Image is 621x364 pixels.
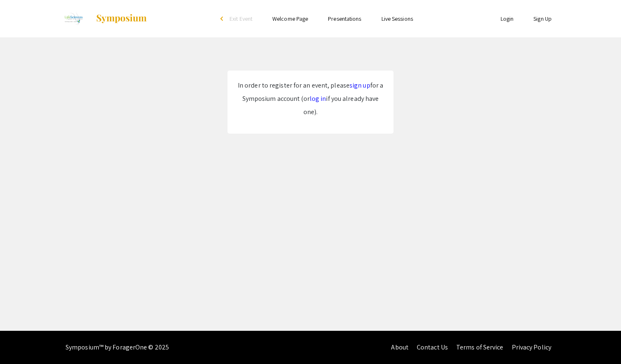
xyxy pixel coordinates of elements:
[66,331,169,364] div: Symposium™ by ForagerOne © 2025
[456,343,504,352] a: Terms of Service
[391,343,408,352] a: About
[381,15,413,22] a: Live Sessions
[220,16,225,21] div: arrow_back_ios
[350,81,370,90] a: sign up
[512,343,551,352] a: Privacy Policy
[501,15,514,22] a: Login
[230,15,252,22] span: Exit Event
[533,15,552,22] a: Sign Up
[272,15,308,22] a: Welcome Page
[328,15,361,22] a: Presentations
[59,8,147,29] a: 2025 Life Sciences South Florida STEM Undergraduate Symposium
[95,14,147,24] img: Symposium by ForagerOne
[236,79,385,119] p: In order to register for an event, please for a Symposium account (or if you already have one).
[6,327,35,358] iframe: Chat
[310,94,326,103] a: log in
[59,8,87,29] img: 2025 Life Sciences South Florida STEM Undergraduate Symposium
[417,343,448,352] a: Contact Us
